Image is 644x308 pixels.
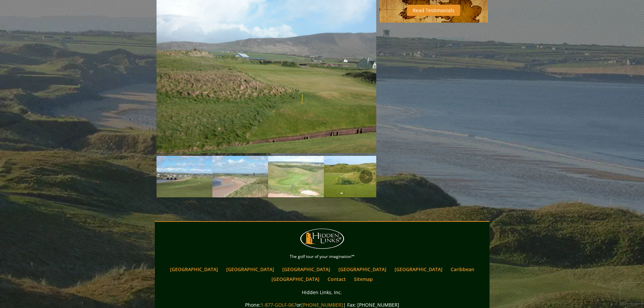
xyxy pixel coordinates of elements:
[391,264,446,274] a: [GEOGRAPHIC_DATA]
[407,5,460,16] a: Read Testimonials
[268,274,323,284] a: [GEOGRAPHIC_DATA]
[157,253,488,260] p: The golf tour of your imagination™
[279,264,334,274] a: [GEOGRAPHIC_DATA]
[301,302,343,308] a: [PHONE_NUMBER]
[324,274,349,284] a: Contact
[335,264,390,274] a: [GEOGRAPHIC_DATA]
[351,274,376,284] a: Sitemap
[157,288,488,297] p: Hidden Links, Inc.
[167,264,221,274] a: [GEOGRAPHIC_DATA]
[261,302,296,308] a: 1-877-GOLF-067
[447,264,478,274] a: Caribbean
[223,264,278,274] a: [GEOGRAPHIC_DATA]
[359,170,373,184] a: Next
